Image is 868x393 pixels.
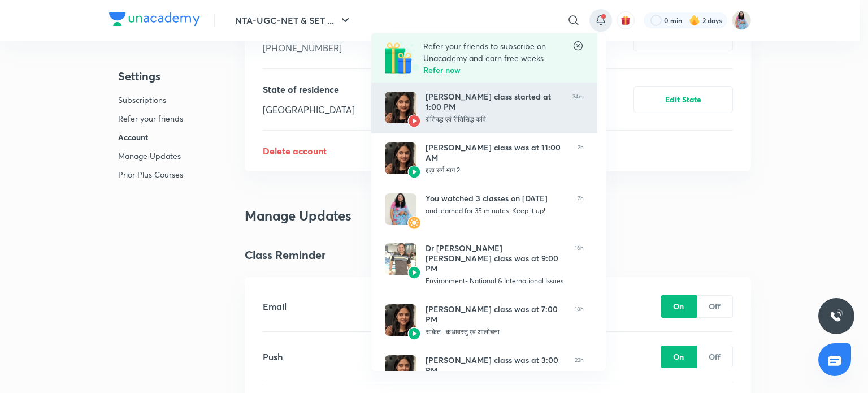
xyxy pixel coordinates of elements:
[407,266,421,279] img: Avatar
[423,64,572,76] h6: Refer now
[385,243,416,275] img: Avatar
[385,193,416,225] img: Avatar
[371,83,597,133] a: AvatarAvatar[PERSON_NAME] class started at 1:00 PMरीतिबद्ध एवं रीतिसिद्ध कवि34m
[385,92,416,123] img: Avatar
[423,40,572,64] p: Refer your friends to subscribe on Unacademy and earn free weeks
[572,92,584,124] span: 34m
[371,133,597,184] a: AvatarAvatar[PERSON_NAME] class was at 11:00 AMइड़ा सर्ग भाग 22h
[426,304,566,325] div: [PERSON_NAME] class was at 7:00 PM
[426,206,568,216] div: and learned for 35 minutes. Keep it up!
[385,304,416,336] img: Avatar
[385,355,416,387] img: Avatar
[407,114,421,128] img: Avatar
[407,327,421,340] img: Avatar
[426,355,566,375] div: [PERSON_NAME] class was at 3:00 PM
[575,243,584,286] span: 16h
[371,184,597,234] a: AvatarAvatarYou watched 3 classes on [DATE]and learned for 35 minutes. Keep it up!7h
[575,304,584,337] span: 18h
[426,193,568,204] div: You watched 3 classes on [DATE]
[426,114,563,124] div: रीतिबद्ध एवं रीतिसिद्ध कवि
[407,165,421,179] img: Avatar
[385,142,416,174] img: Avatar
[426,276,566,286] div: Environment- National & International Issues
[426,165,568,175] div: इड़ा सर्ग भाग 2
[407,216,421,230] img: Avatar
[426,92,563,112] div: [PERSON_NAME] class started at 1:00 PM
[385,40,419,74] img: Referral
[371,295,597,346] a: AvatarAvatar[PERSON_NAME] class was at 7:00 PMसाकेत : कथावस्तु एवं आलोचना18h
[426,142,568,163] div: [PERSON_NAME] class was at 11:00 AM
[426,327,566,337] div: साकेत : कथावस्तु एवं आलोचना
[578,193,584,225] span: 7h
[578,142,584,175] span: 2h
[426,243,566,274] div: Dr [PERSON_NAME] [PERSON_NAME] class was at 9:00 PM
[371,234,597,295] a: AvatarAvatarDr [PERSON_NAME] [PERSON_NAME] class was at 9:00 PMEnvironment- National & Internatio...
